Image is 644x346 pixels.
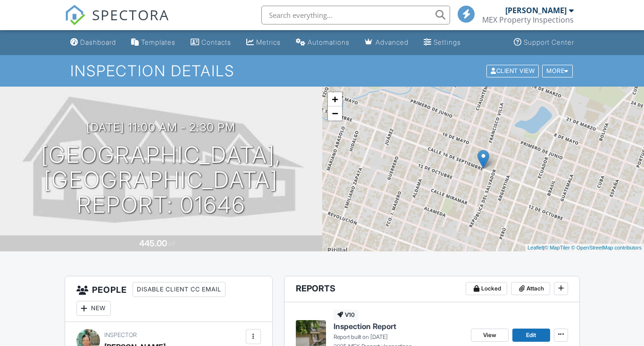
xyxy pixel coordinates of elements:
a: SPECTORA [65,13,169,32]
span: SPECTORA [92,5,169,24]
div: | [525,244,644,252]
div: Support Center [524,38,574,46]
span: Inspector [104,331,137,338]
a: Zoom in [328,92,342,106]
div: Automations [308,38,350,46]
input: Search everything... [261,6,450,24]
a: Templates [127,34,179,51]
h1: Inspection Details [70,63,573,79]
a: Automations (Basic) [292,34,353,51]
div: More [542,64,573,77]
div: Contacts [201,38,231,46]
div: Dashboard [80,38,116,46]
h3: [DATE] 11:00 am - 2:30 pm [86,121,235,134]
h3: People [65,276,272,322]
h1: [GEOGRAPHIC_DATA], [GEOGRAPHIC_DATA] Report: 01646 [15,143,307,217]
a: Metrics [243,34,284,51]
a: Dashboard [67,34,120,51]
div: [PERSON_NAME] [505,6,567,15]
div: Settings [434,38,461,46]
a: Advanced [361,34,412,51]
div: Templates [141,38,176,46]
div: Client View [486,64,539,77]
div: MEX Property Inspections [482,15,574,24]
a: Zoom out [328,106,342,121]
div: Disable Client CC Email [133,282,226,297]
div: New [76,301,111,316]
a: Contacts [187,34,235,51]
div: Metrics [256,38,281,46]
a: Settings [420,34,465,51]
a: Leaflet [527,245,543,250]
div: 445.00 [139,238,167,248]
span: m² [168,241,176,248]
div: Advanced [376,38,409,46]
a: © OpenStreetMap contributors [571,245,642,250]
a: Support Center [510,34,578,51]
a: © MapTiler [544,245,570,250]
img: The Best Home Inspection Software - Spectora [65,5,85,25]
a: Client View [485,67,541,74]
